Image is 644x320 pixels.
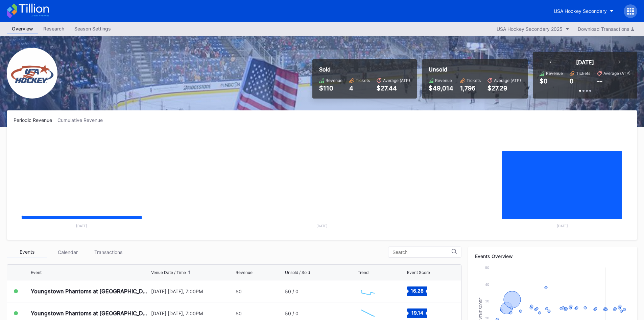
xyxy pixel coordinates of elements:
div: $0 [236,289,242,294]
div: 50 / 0 [285,311,299,316]
div: [DATE] [DATE], 7:00PM [151,311,234,316]
svg: Chart title [358,283,378,300]
text: 19.14 [411,310,423,316]
div: USA Hockey Secondary 2025 [497,26,563,32]
div: 50 / 0 [285,289,299,294]
text: [DATE] [316,224,328,228]
div: $49,014 [429,85,453,92]
svg: Chart title [14,131,630,233]
div: [DATE] [576,59,594,66]
div: Revenue [435,78,452,83]
div: Download Transactions [578,26,634,32]
div: 1,796 [460,85,481,92]
text: 20 [485,316,489,320]
text: 30 [485,299,489,303]
button: USA Hockey Secondary 2025 [493,24,573,34]
div: Cumulative Revenue [57,117,108,123]
div: Youngstown Phantoms at [GEOGRAPHIC_DATA] Hockey NTDP U-18 [31,310,149,317]
div: Unsold / Sold [285,270,310,275]
div: Event Score [407,270,430,275]
div: Season Settings [69,24,116,34]
div: $0 [236,311,242,316]
div: Tickets [576,71,590,76]
div: Trend [358,270,368,275]
a: Research [38,24,69,34]
div: Revenue [326,78,342,83]
div: Research [38,24,69,34]
text: 16.28 [411,288,424,294]
div: Revenue [546,71,563,76]
div: $0 [540,78,548,85]
div: Calendar [47,247,88,257]
div: Tickets [467,78,481,83]
a: Overview [7,24,38,34]
div: Periodic Revenue [14,117,57,123]
a: Season Settings [69,24,116,34]
div: Transactions [88,247,128,257]
div: $27.44 [377,85,410,92]
button: Download Transactions [574,24,637,34]
div: [DATE] [DATE], 7:00PM [151,289,234,294]
img: USA_Hockey_Secondary.png [7,48,57,99]
div: Event [31,270,42,275]
div: -- [597,78,602,85]
div: Youngstown Phantoms at [GEOGRAPHIC_DATA] Hockey NTDP U-18 [31,288,149,295]
div: Events [7,247,47,257]
div: Average (ATP) [494,78,521,83]
div: Events Overview [475,253,630,259]
div: Average (ATP) [383,78,410,83]
div: Unsold [429,66,521,73]
div: Venue Date / Time [151,270,186,275]
button: USA Hockey Secondary [549,5,619,17]
div: 0 [570,78,574,85]
input: Search [392,250,452,255]
div: Tickets [356,78,370,83]
text: [DATE] [557,224,568,228]
div: $110 [319,85,342,92]
div: USA Hockey Secondary [554,8,607,14]
div: Average (ATP) [603,71,630,76]
div: 4 [349,85,370,92]
text: 50 [485,265,489,270]
div: $27.29 [487,85,521,92]
div: Sold [319,66,410,73]
div: Revenue [236,270,253,275]
text: [DATE] [76,224,87,228]
text: 40 [485,282,489,286]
